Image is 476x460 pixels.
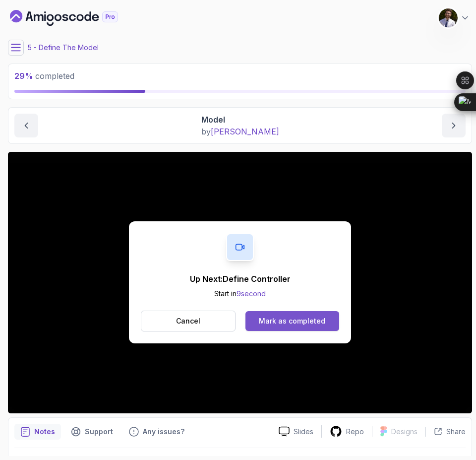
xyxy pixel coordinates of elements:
span: [PERSON_NAME] [211,127,279,136]
p: Share [446,427,466,437]
button: Feedback button [123,424,190,440]
button: next content [442,114,466,137]
p: Slides [294,427,313,437]
p: by [201,126,279,137]
p: Any issues? [143,427,184,437]
p: Up Next: Define Controller [190,273,291,285]
div: Mark as completed [259,316,325,326]
button: notes button [14,424,61,440]
p: Designs [391,427,417,437]
button: Cancel [141,311,236,331]
button: Share [425,427,466,437]
p: Repo [346,427,364,437]
span: completed [14,71,74,81]
span: 29 % [14,71,33,81]
a: Repo [322,425,372,438]
p: Model [201,114,279,126]
p: Support [85,427,113,437]
button: Mark as completed [245,311,339,331]
p: 5 - Define The Model [28,43,99,53]
a: Dashboard [10,10,141,26]
img: user profile image [439,8,458,27]
iframe: 1 - Model [8,152,472,413]
span: 9 second [237,289,266,298]
a: Slides [271,426,321,437]
p: Notes [34,427,55,437]
button: user profile image [438,8,470,28]
p: Cancel [176,316,200,326]
p: Start in [190,289,291,299]
button: Support button [65,424,119,440]
button: previous content [14,114,38,137]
